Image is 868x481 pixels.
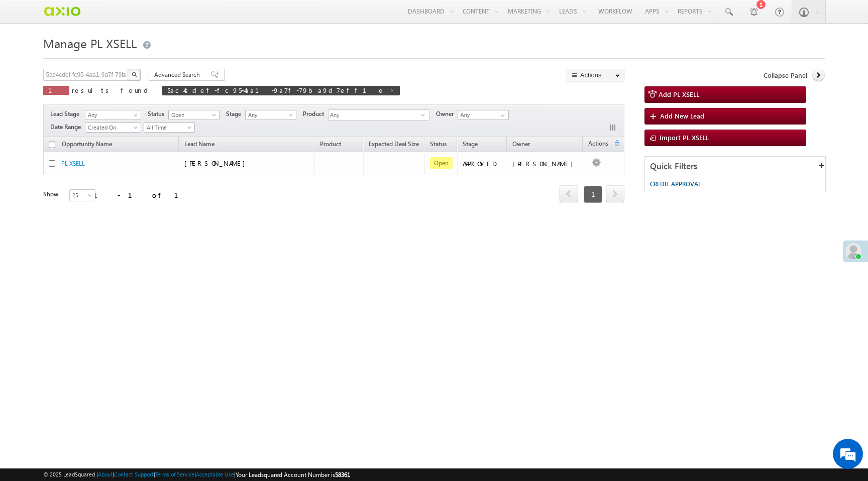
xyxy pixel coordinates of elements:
span: Advanced Search [154,70,203,79]
a: All Time [144,123,195,133]
span: Manage PL XSELL [43,35,137,51]
span: CREDIT APPROVAL [650,180,701,188]
a: Status [425,139,452,152]
div: APPROVED [463,159,502,168]
a: Show All Items [495,110,508,121]
span: Any [246,110,293,119]
span: Stage [226,109,245,118]
span: Expected Deal Size [369,140,419,148]
a: Terms of Service [155,471,194,477]
a: next [606,186,624,202]
a: About [98,471,113,477]
a: Created On [85,123,141,133]
span: Opportunity Name [62,140,112,148]
a: Acceptable Use [196,471,234,477]
span: Owner [512,140,530,148]
a: Expected Deal Size [364,139,424,152]
span: Owner [436,109,458,118]
span: Date Range [50,123,85,132]
span: 1 [584,186,602,203]
span: 58361 [335,471,350,478]
a: 25 [69,189,95,201]
div: Show [43,190,61,199]
span: 5ac4cdef-fc95-4aa1-9a7f-79ba9d7eff1e [167,86,385,94]
span: next [606,185,624,202]
span: All Time [144,123,192,132]
span: Add PL XSELL [659,90,699,98]
span: [PERSON_NAME] [184,159,250,167]
span: Status [148,109,168,118]
a: Contact Support [114,471,154,477]
span: Created On [85,123,138,132]
span: select [421,112,429,117]
input: Check all records [49,142,55,148]
span: Collapse Panel [764,71,807,80]
span: Stage [463,140,478,148]
a: Stage [458,139,483,152]
span: Lead Name [179,139,220,152]
span: Any [329,110,421,122]
a: Open [168,110,220,120]
span: Actions [583,138,613,151]
span: Your Leadsquared Account Number is [236,471,350,478]
a: prev [560,186,578,202]
span: prev [560,185,578,202]
span: 1 [48,86,64,94]
a: PL XSELL [61,160,85,167]
span: Add New Lead [660,111,704,120]
span: Product [303,109,328,118]
span: © 2025 LeadSquared | | | | | [43,470,350,479]
span: Any [85,110,138,119]
input: Type to Search [458,110,509,120]
a: Any [245,110,296,120]
a: Opportunity Name [57,139,117,152]
span: Import PL XSELL [660,133,709,142]
span: results found [72,86,152,94]
a: Any [85,110,141,120]
div: 1 - 1 of 1 [93,189,190,201]
span: Open [169,110,216,119]
img: Custom Logo [43,3,81,20]
div: Quick Filters [645,157,825,176]
div: [PERSON_NAME] [512,159,578,168]
span: 25 [70,191,96,200]
span: Product [320,140,341,148]
div: Any [328,109,429,121]
span: Open [430,157,453,169]
span: Lead Stage [50,109,83,118]
img: Search [132,72,137,77]
button: Actions [567,69,624,81]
